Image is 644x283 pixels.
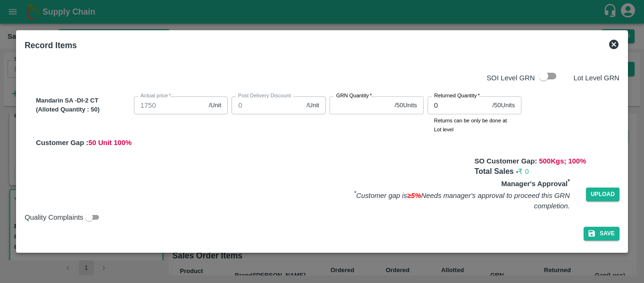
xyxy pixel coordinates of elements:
[474,157,537,165] b: SO Customer Gap:
[336,92,372,100] label: GRN Quantity
[231,96,303,114] input: 0.0
[36,139,88,146] span: Customer Gap :
[518,168,528,175] span: ₹ 0
[428,96,489,114] input: 0
[238,92,291,100] label: Post Delivery Discount
[501,180,570,188] b: Manager's Approval
[492,101,515,110] span: / 50 Units
[306,101,319,110] span: /Unit
[434,92,480,100] label: Returned Quantity
[586,188,619,201] span: Upload
[134,96,205,114] input: 0.0
[36,105,130,114] p: (Alloted Quantity : 50 )
[354,192,570,210] i: Customer gap is Needs manager's approval to proceed this GRN completion.
[584,227,619,240] button: Save
[407,192,421,199] span: ≥5%
[89,139,132,146] span: 50 Unit 100 %
[395,101,417,110] span: / 50 Units
[474,167,528,175] b: Total Sales -
[487,73,535,83] p: SOI Level GRN
[25,212,83,223] span: Quality Complaints
[36,96,130,105] p: Mandarin SA -DI-2 CT
[539,157,586,165] span: 500 Kgs; 100 %
[434,116,515,134] p: Returns can be only be done at Lot level
[573,73,619,83] p: Lot Level GRN
[140,92,171,100] label: Actual price
[25,41,77,50] b: Record Items
[209,101,222,110] span: /Unit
